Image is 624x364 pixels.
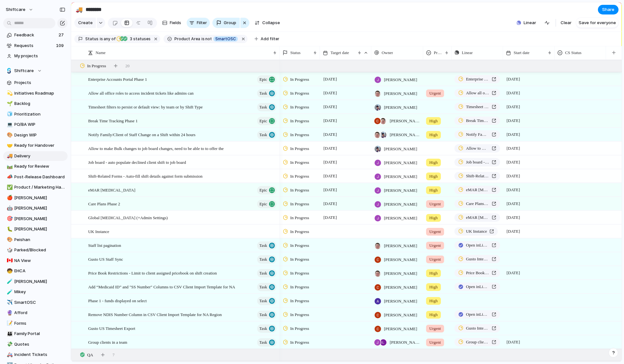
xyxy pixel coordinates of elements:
[3,266,68,276] div: 🧒EHCA
[3,319,68,328] a: 📝Forms
[56,42,65,49] span: 109
[259,269,267,278] span: Task
[331,50,349,56] span: Target date
[466,284,489,290] span: Open in Linear
[7,257,11,264] div: 🇨🇦
[170,20,182,26] span: Fields
[6,341,12,348] button: 💸
[290,173,309,180] span: In Progress
[14,184,65,191] span: Product / Marketing Handover
[429,90,441,97] span: Urgent
[3,89,68,98] div: 💫Initiatives Roadmap
[3,329,68,339] a: 👪Family Portal
[454,241,500,249] a: Open inLinear
[212,18,240,28] button: Group
[7,247,11,254] div: 🎲
[7,309,11,317] div: 🔮
[6,6,25,13] span: shiftcare
[3,51,68,61] a: My projects
[290,104,309,110] span: In Progress
[259,338,267,347] span: Task
[322,117,339,125] span: [DATE]
[3,78,68,88] a: Projects
[3,151,68,161] a: 🚚Delivery
[261,36,279,42] span: Add filter
[262,20,280,26] span: Collapse
[14,111,65,117] span: Prioritization
[454,130,500,139] a: Notify Family/Client of Staff Change on a Shift within 24 hours
[576,18,619,28] button: Save for everyone
[259,130,267,139] span: Task
[454,310,500,319] a: Open inLinear
[14,257,65,264] span: NA View
[3,5,37,15] button: shiftcare
[7,184,11,191] div: ✅
[212,35,239,42] button: SmartOSC
[3,340,68,349] a: 💸Quotes
[561,20,572,26] span: Clear
[6,216,12,222] button: 🎯
[7,205,11,212] div: 🤖
[3,182,68,192] a: ✅Product / Marketing Handover
[3,203,68,213] div: 🤖[PERSON_NAME]
[454,172,500,180] a: Shift-Related Forms - Auto-fill shift details against form submission
[466,159,489,165] span: Job board - auto populate declined client shift to job board
[7,226,11,233] div: 🐛
[88,172,202,180] span: Shift-Related Forms - Auto-fill shift details against form submission
[454,324,500,332] a: Gusto Integration
[96,50,106,56] span: Name
[205,36,212,42] span: not
[3,256,68,266] a: 🇨🇦NA View
[88,75,147,83] span: Enterprise Accounts Portal Phase 1
[6,226,12,232] button: 🐛
[3,287,68,297] div: 🧪Mikey
[6,331,12,337] button: 👪
[257,186,276,194] button: Epic
[259,283,267,292] span: Task
[322,75,339,83] span: [DATE]
[6,205,12,211] button: 🤖
[14,216,65,222] span: [PERSON_NAME]
[251,34,283,43] button: Add filter
[160,18,184,28] button: Fields
[3,193,68,203] a: 🍎[PERSON_NAME]
[505,89,522,97] span: [DATE]
[3,172,68,182] a: 📣Post-Release Dashboard
[74,18,96,28] button: Create
[14,42,54,49] span: Requests
[466,214,489,221] span: eMAR [MEDICAL_DATA]
[88,158,186,166] span: Job board - auto populate declined client shift to job board
[14,174,65,180] span: Post-Release Dashboard
[7,320,11,327] div: 📝
[6,195,12,201] button: 🍎
[7,299,11,306] div: ✈️
[3,214,68,224] div: 🎯[PERSON_NAME]
[257,324,276,333] button: Task
[505,75,522,83] span: [DATE]
[14,320,65,327] span: Forms
[6,90,12,97] button: 💫
[6,237,12,243] button: 🎨
[14,226,65,232] span: [PERSON_NAME]
[6,100,12,107] button: 🌱
[454,117,500,125] a: Break Time Tracking Phase 1
[7,121,11,128] div: 💻
[6,174,12,180] button: 📣
[14,289,65,295] span: Mikey
[429,159,438,166] span: High
[259,296,267,305] span: Task
[3,141,68,150] a: 🤝Ready for Handover
[215,36,236,42] span: SmartOSC
[98,35,117,42] button: isany of
[466,131,489,138] span: Notify Family/Client of Staff Change on a Shift within 24 hours
[434,50,442,56] span: Priority
[7,89,11,97] div: 💫
[7,278,11,285] div: 🧪
[7,351,11,359] div: 🚑
[290,90,309,97] span: In Progress
[259,89,267,98] span: Task
[76,5,83,14] div: 🚚
[7,152,11,160] div: 🚚
[3,308,68,318] a: 🔮Afford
